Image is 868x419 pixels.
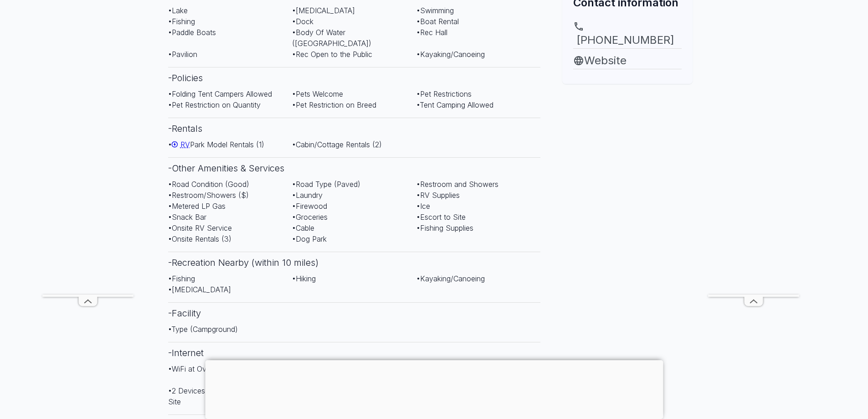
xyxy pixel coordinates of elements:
[292,28,371,48] span: • Body Of Water ([GEOGRAPHIC_DATA])
[573,52,682,69] a: Website
[416,50,485,59] span: • Kayaking/Canoeing
[168,6,188,15] span: • Lake
[292,274,316,283] span: • Hiking
[416,28,447,37] span: • Rec Hall
[416,17,459,26] span: • Boat Rental
[416,100,493,109] span: • Tent Camping Allowed
[292,202,327,211] span: • Firewood
[292,140,382,149] span: • Cabin/Cottage Rentals (2)
[168,157,541,179] h3: - Other Amenities & Services
[573,21,682,48] a: [PHONE_NUMBER]
[292,100,376,109] span: • Pet Restriction on Breed
[168,28,216,37] span: • Paddle Boats
[168,285,231,294] span: • [MEDICAL_DATA]
[292,223,314,233] span: • Cable
[180,140,190,149] span: RV
[416,274,485,283] span: • Kayaking/Canoeing
[168,386,283,406] span: • 2 Devices supported per Overnite Site
[168,325,238,334] span: • Type (Campground)
[416,191,460,200] span: • RV Supplies
[168,252,541,273] h3: - Recreation Nearby (within 10 miles)
[168,202,226,211] span: • Metered LP Gas
[172,140,190,149] a: RV
[292,191,323,200] span: • Laundry
[292,17,313,26] span: • Dock
[168,212,206,222] span: • Snack Bar
[168,364,243,373] span: • WiFi at Overnite Sites
[168,67,541,88] h3: - Policies
[168,180,249,189] span: • Road Condition (Good)
[168,234,231,243] span: • Onsite Rentals (3)
[292,50,372,59] span: • Rec Open to the Public
[205,360,663,417] iframe: Advertisement
[416,212,466,222] span: • Escort to Site
[551,84,704,198] iframe: Advertisement
[168,50,197,59] span: • Pavilion
[168,118,541,139] h3: - Rentals
[416,223,473,233] span: • Fishing Supplies
[292,6,355,15] span: • [MEDICAL_DATA]
[168,302,541,324] h3: - Facility
[416,202,430,211] span: • Ice
[416,89,472,98] span: • Pet Restrictions
[292,234,327,243] span: • Dog Park
[168,89,272,98] span: • Folding Tent Campers Allowed
[292,180,360,189] span: • Road Type (Paved)
[292,212,328,222] span: • Groceries
[168,100,261,109] span: • Pet Restriction on Quantity
[168,274,195,283] span: • Fishing
[416,6,454,15] span: • Swimming
[416,180,498,189] span: • Restroom and Showers
[168,342,541,363] h3: - Internet
[42,21,134,295] iframe: Advertisement
[168,223,232,233] span: • Onsite RV Service
[168,191,249,200] span: • Restroom/Showers ($)
[292,89,343,98] span: • Pets Welcome
[168,17,195,26] span: • Fishing
[168,140,264,149] span: • Park Model Rentals (1)
[708,21,799,295] iframe: Advertisement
